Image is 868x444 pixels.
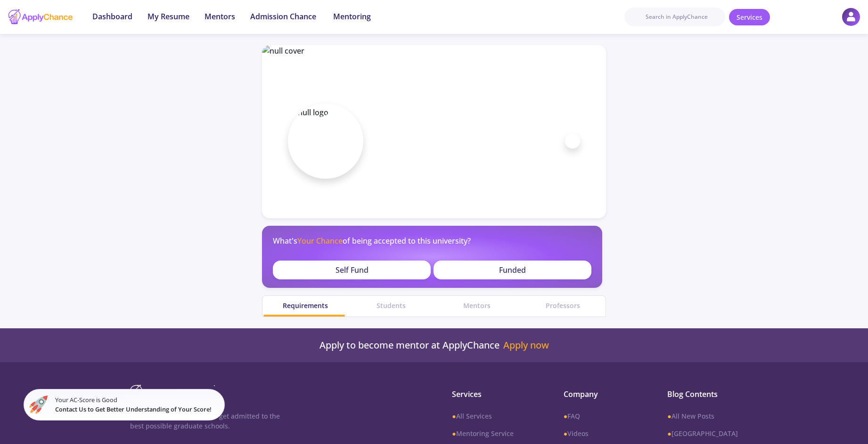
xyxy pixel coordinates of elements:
a: Professors [520,301,606,310]
span: Your Chance [297,236,343,246]
a: ●FAQ [564,411,637,421]
a: ●Videos [564,428,637,438]
span: Blog Contents [667,388,737,400]
a: Services [729,9,770,25]
a: ●[GEOGRAPHIC_DATA] [667,428,737,438]
a: Apply now [503,340,549,351]
b: ● [667,429,671,438]
a: ●All New Posts [667,411,737,421]
p: We make it easy and fast to get admitted to the best possible graduate schools. [130,411,280,431]
b: ● [452,412,456,420]
span: Admission Chance [250,11,318,22]
a: Requirements [262,301,348,310]
b: ● [564,412,567,420]
a: Students [348,301,434,310]
p: Self Fund [336,264,368,276]
b: ● [452,429,456,438]
img: ac-market [29,396,48,414]
span: Services [452,388,533,400]
p: Funded [499,264,526,276]
img: null cover [262,45,304,139]
span: Mentoring [333,11,371,22]
span: My Resume [147,11,189,22]
span: Dashboard [92,11,132,22]
b: ● [564,429,567,438]
a: Mentors [434,301,520,310]
img: ApplyChance logo [130,385,198,400]
img: null logo [290,107,328,118]
a: ●Mentoring Service [452,428,533,438]
span: Mentors [205,11,235,22]
input: Search in ApplyChance [624,8,725,26]
small: Your AC-Score is Good [55,396,219,413]
b: ● [667,412,671,420]
p: What's of being accepted to this university? [273,235,471,246]
span: Contact Us to Get Better Understanding of Your Score! [55,405,212,413]
a: ●All Services [452,411,533,421]
span: Company [564,388,637,400]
